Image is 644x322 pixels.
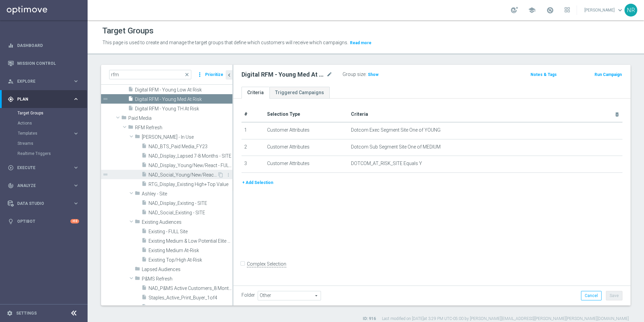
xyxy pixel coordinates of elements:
a: Streams [18,141,70,146]
span: NAD_BTS_Paid Media_FY23 [149,144,232,150]
span: Templates [18,131,66,135]
div: Explore [8,78,73,84]
button: Prioritize [204,70,224,79]
span: Digital RFM - Young TH At Risk [135,106,232,112]
button: Read more [349,39,372,47]
i: person_search [8,78,14,84]
i: mode_edit [326,71,332,79]
i: settings [7,310,13,316]
span: Plan [17,97,73,101]
div: Execute [8,165,73,171]
div: Target Groups [18,108,87,118]
i: insert_drive_file [141,143,147,151]
div: person_search Explore keyboard_arrow_right [7,79,79,84]
i: chevron_left [226,72,232,78]
td: 2 [241,139,264,156]
span: Dotcom Sub Segment Site One of MEDIUM [351,144,441,150]
span: NAD_Display_Existing - SITE [149,200,232,206]
a: Mission Control [17,54,79,72]
a: Realtime Triggers [18,151,70,156]
i: insert_drive_file [141,181,147,189]
td: Customer Attributes [264,122,348,139]
span: Execute [17,166,73,170]
i: keyboard_arrow_right [73,130,79,137]
span: Ashley - In Use [142,134,232,140]
span: NAD_Social_Existing - SITE [149,210,232,216]
span: Show [368,72,379,77]
div: Templates [18,128,87,138]
span: NAD_Social_Young/New/React - SITE [149,172,217,178]
span: Criteria [351,111,368,117]
span: keyboard_arrow_down [616,6,624,14]
span: Existing Top/High At-Risk [149,257,232,263]
div: Streams [18,138,87,149]
span: Digital RFM - Young Low At Risk [135,87,232,93]
div: Data Studio [8,200,73,207]
i: insert_drive_file [141,171,147,179]
i: track_changes [8,183,14,189]
td: 3 [241,156,264,173]
a: [PERSON_NAME]keyboard_arrow_down [584,5,624,15]
button: + Add Selection [241,179,274,186]
i: insert_drive_file [141,285,147,293]
span: Existing - FULL Site [149,229,232,235]
button: Run Campaign [594,71,622,78]
span: Paid Media [128,115,232,121]
h1: Target Groups [102,26,154,36]
div: lightbulb Optibot +10 [7,219,79,224]
i: insert_drive_file [141,294,147,302]
i: folder [135,219,140,226]
i: insert_drive_file [141,247,147,255]
i: insert_drive_file [128,86,133,94]
i: folder [135,275,140,283]
span: Data Studio [17,202,73,206]
a: Settings [16,311,37,315]
button: equalizer Dashboard [7,43,79,48]
i: folder [128,124,133,132]
div: Analyze [8,183,73,189]
button: Mission Control [7,61,79,66]
i: folder [135,266,140,274]
input: Quick find group or folder [109,70,191,79]
div: NR [624,4,637,17]
span: RTG_Display_Existing High&#x2B;Top Value [149,182,232,187]
button: Cancel [581,291,602,300]
i: folder [135,134,140,141]
span: Existing Medium &amp; Low Potential Elite and High RFM [149,238,232,244]
div: +10 [70,219,79,223]
i: keyboard_arrow_right [73,182,79,189]
span: Analyze [17,184,73,188]
i: more_vert [226,172,231,178]
i: insert_drive_file [141,200,147,208]
span: RFM Refresh [135,125,232,131]
span: NAD_Display_Young/New/React - FULL EMAIL [149,163,232,168]
span: Existing Audiences [142,219,232,225]
i: insert_drive_file [141,257,147,264]
a: Actions [18,120,70,126]
td: Customer Attributes [264,156,348,173]
button: gps_fixed Plan keyboard_arrow_right [7,97,79,102]
span: Digital RFM - Young Med At Risk [135,97,232,102]
div: Templates keyboard_arrow_right [18,131,79,136]
button: track_changes Analyze keyboard_arrow_right [7,183,79,188]
i: insert_drive_file [141,209,147,217]
button: Data Studio keyboard_arrow_right [7,201,79,206]
i: gps_fixed [8,96,14,102]
a: Criteria [241,87,269,99]
span: NAD_Display_Lapsed 7-8 Months - SITE [149,153,232,159]
label: Group size [343,72,365,77]
i: more_vert [196,70,203,79]
button: Save [606,291,622,300]
i: keyboard_arrow_right [73,164,79,171]
span: P&amp;MS Refresh [142,276,232,282]
span: Explore [17,79,73,83]
a: Optibot [17,212,70,230]
th: Selection Type [264,107,348,122]
span: NAD_P&amp;MS Active Customers_8 Months [149,286,232,291]
i: lightbulb [8,218,14,224]
div: Templates [18,131,73,135]
span: Staples_Active_Print_Buyer_1of4 [149,295,232,301]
